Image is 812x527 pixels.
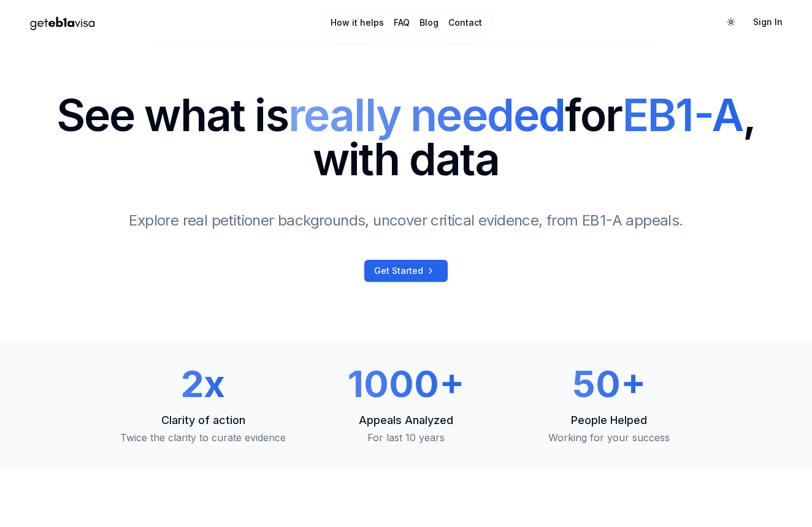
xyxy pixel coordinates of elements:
span: EB1-A [622,88,743,142]
nav: Main [320,9,492,35]
span: Explore real petitioner backgrounds, uncover critical evidence, from EB1-A appeals. [129,211,683,229]
p: For last 10 years [315,430,498,445]
p: Appeals Analyzed [315,412,498,429]
p: Twice the clarity to curate evidence [112,430,295,445]
a: Home Page [20,12,277,33]
span: 2x [181,362,225,406]
p: Clarity of action [112,412,295,429]
a: Get Started [364,260,448,282]
a: FAQ [394,17,410,29]
img: geteb1avisa logo [20,12,105,33]
span: 1000+ [348,362,464,406]
span: really needed [288,88,565,142]
a: Sign In [743,11,792,33]
span: See what is for , [56,93,756,137]
a: How it helps [331,17,384,29]
p: Working for your success [517,430,700,445]
span: with data [56,137,756,181]
a: Contact [448,17,482,29]
p: People Helped [517,412,700,429]
span: Get Started [374,265,423,277]
span: 50+ [572,362,646,406]
a: Blog [419,17,439,29]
